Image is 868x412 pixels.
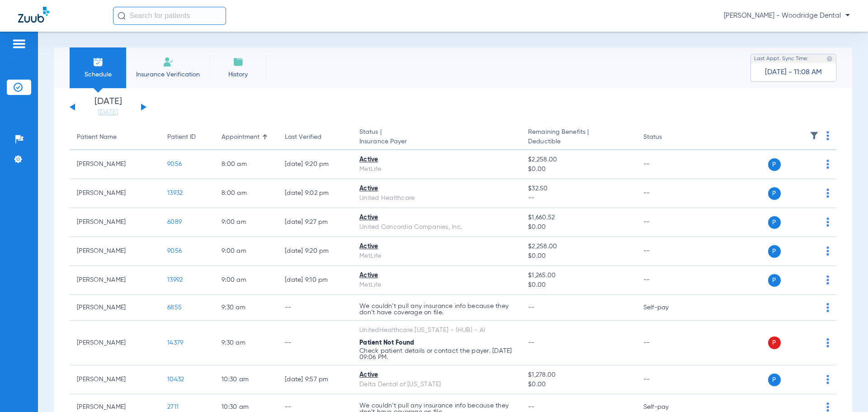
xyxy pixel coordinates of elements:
[214,237,278,266] td: 9:00 AM
[77,133,153,142] div: Patient Name
[167,133,196,142] div: Patient ID
[359,213,514,223] div: Active
[768,187,781,200] span: P
[810,131,819,140] img: filter.svg
[528,242,628,251] span: $2,258.00
[528,340,535,346] span: --
[765,68,822,77] span: [DATE] - 11:08 AM
[359,348,514,360] p: Check patient details or contact the payer. [DATE] 09:06 PM.
[285,133,321,142] div: Last Verified
[93,57,104,67] img: Schedule
[826,403,829,412] img: group-dot-blue.svg
[359,280,514,290] div: MetLife
[70,179,160,208] td: [PERSON_NAME]
[636,295,697,321] td: Self-pay
[528,271,628,280] span: $1,265.00
[214,150,278,179] td: 8:00 AM
[636,321,697,365] td: --
[167,190,183,196] span: 13932
[70,321,160,365] td: [PERSON_NAME]
[528,155,628,165] span: $2,258.00
[528,404,535,410] span: --
[278,179,352,208] td: [DATE] 9:02 PM
[826,218,829,227] img: group-dot-blue.svg
[636,237,697,266] td: --
[70,266,160,295] td: [PERSON_NAME]
[359,184,514,194] div: Active
[222,133,270,142] div: Appointment
[754,54,808,63] span: Last Appt. Sync Time:
[214,266,278,295] td: 9:00 AM
[636,365,697,394] td: --
[167,340,183,346] span: 14379
[359,370,514,380] div: Active
[528,251,628,261] span: $0.00
[113,7,226,25] input: Search for patients
[18,7,49,23] img: Zuub Logo
[163,57,174,67] img: Manual Insurance Verification
[528,184,628,194] span: $32.50
[352,125,521,150] th: Status |
[167,161,182,167] span: 9056
[768,374,781,386] span: P
[521,125,636,150] th: Remaining Benefits |
[278,321,352,365] td: --
[826,246,829,256] img: group-dot-blue.svg
[528,370,628,380] span: $1,278.00
[76,70,119,79] span: Schedule
[133,70,203,79] span: Insurance Verification
[826,189,829,198] img: group-dot-blue.svg
[768,274,781,287] span: P
[359,271,514,280] div: Active
[359,155,514,165] div: Active
[826,160,829,169] img: group-dot-blue.svg
[70,150,160,179] td: [PERSON_NAME]
[167,277,183,283] span: 13992
[724,11,850,20] span: [PERSON_NAME] - Woodridge Dental
[214,179,278,208] td: 8:00 AM
[70,295,160,321] td: [PERSON_NAME]
[636,125,697,150] th: Status
[278,266,352,295] td: [DATE] 9:10 PM
[222,133,259,142] div: Appointment
[359,223,514,232] div: United Concordia Companies, Inc.
[167,304,182,311] span: 6855
[359,380,514,389] div: Delta Dental of [US_STATE]
[167,219,182,225] span: 6089
[12,38,26,49] img: hamburger-icon
[768,216,781,229] span: P
[359,165,514,174] div: MetLife
[77,133,117,142] div: Patient Name
[359,242,514,251] div: Active
[528,194,628,203] span: --
[528,280,628,290] span: $0.00
[278,208,352,237] td: [DATE] 9:27 PM
[636,208,697,237] td: --
[81,108,135,117] a: [DATE]
[81,97,135,117] li: [DATE]
[233,57,244,67] img: History
[167,248,182,254] span: 9056
[278,365,352,394] td: [DATE] 9:57 PM
[528,165,628,174] span: $0.00
[285,133,345,142] div: Last Verified
[768,158,781,171] span: P
[214,321,278,365] td: 9:30 AM
[359,326,514,335] div: UnitedHealthcare [US_STATE] - (HUB) - AI
[167,376,184,383] span: 10432
[636,150,697,179] td: --
[768,245,781,258] span: P
[528,137,628,147] span: Deductible
[359,251,514,261] div: MetLife
[768,336,781,349] span: P
[214,208,278,237] td: 9:00 AM
[278,237,352,266] td: [DATE] 9:20 PM
[528,223,628,232] span: $0.00
[70,208,160,237] td: [PERSON_NAME]
[636,266,697,295] td: --
[826,375,829,384] img: group-dot-blue.svg
[826,303,829,312] img: group-dot-blue.svg
[636,179,697,208] td: --
[359,340,414,346] span: Patient Not Found
[359,303,514,316] p: We couldn’t pull any insurance info because they don’t have coverage on file.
